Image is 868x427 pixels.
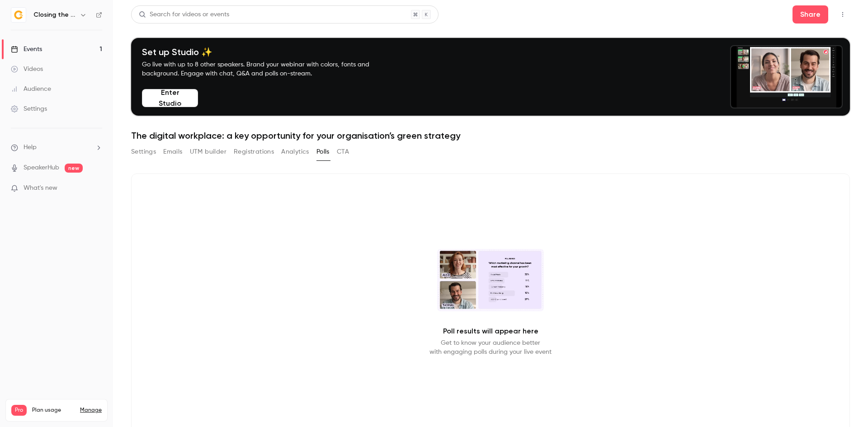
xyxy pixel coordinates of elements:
button: Emails [163,145,182,159]
p: Poll results will appear here [443,326,538,337]
p: Get to know your audience better with engaging polls during your live event [429,338,552,357]
h1: The digital workplace: a key opportunity for your organisation’s green strategy [131,130,850,141]
button: Analytics [281,145,309,159]
div: Search for videos or events [139,10,229,19]
div: Events [11,45,42,54]
span: new [65,164,83,173]
div: Settings [11,104,47,113]
span: What's new [24,183,57,193]
span: Plan usage [32,407,75,414]
button: CTA [337,145,349,159]
a: Manage [80,407,102,414]
li: help-dropdown-opener [11,143,102,152]
h6: Closing the Loop [33,10,76,19]
div: Videos [11,65,43,74]
a: SpeakerHub [24,163,59,173]
button: Share [793,5,828,23]
button: Enter Studio [142,89,198,107]
h4: Set up Studio ✨ [142,47,391,57]
div: Audience [11,84,51,94]
iframe: Noticeable Trigger [91,184,102,192]
button: UTM builder [190,145,226,159]
span: Help [24,143,37,152]
span: Pro [11,405,27,416]
button: Polls [316,145,330,159]
button: Settings [131,145,156,159]
img: Closing the Loop [11,8,26,22]
button: Registrations [234,145,274,159]
p: Go live with up to 8 other speakers. Brand your webinar with colors, fonts and background. Engage... [142,60,391,78]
